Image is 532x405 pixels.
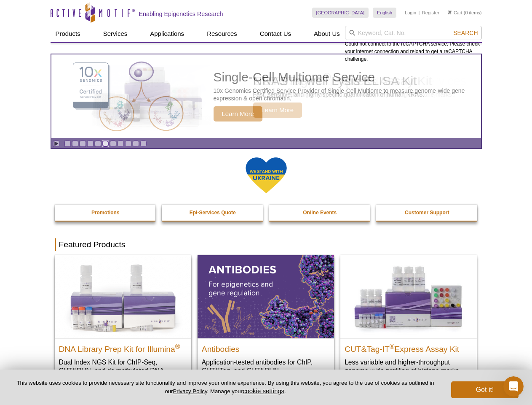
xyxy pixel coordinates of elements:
div: Could not connect to the reCAPTCHA service. Please check your internet connection and reload to g... [345,26,482,63]
strong: Customer Support [405,210,449,216]
a: Go to slide 4 [87,140,94,147]
img: All Antibodies [198,255,334,338]
h2: DNA Library Prep Kit for Illumina [59,341,187,354]
a: Privacy Policy [173,388,207,394]
a: Customer Support [376,205,478,221]
a: Resources [202,26,242,42]
a: Cart [448,10,462,16]
a: Go to slide 7 [110,140,116,147]
a: Login [405,10,416,16]
a: Go to slide 5 [95,140,101,147]
a: Products [51,26,86,42]
a: Services [98,26,133,42]
a: English [373,8,396,18]
a: All Antibodies Antibodies Application-tested antibodies for ChIP, CUT&Tag, and CUT&RUN. [198,255,334,383]
a: Go to slide 2 [72,140,78,147]
a: Go to slide 9 [125,140,131,147]
a: About Us [309,26,345,42]
a: Go to slide 10 [133,140,139,147]
a: Promotions [55,205,157,221]
a: [GEOGRAPHIC_DATA] [312,8,369,18]
a: Toggle autoplay [53,140,59,147]
sup: ® [390,343,395,350]
img: DNA Library Prep Kit for Illumina [55,255,191,338]
a: Contact Us [255,26,296,42]
h2: Antibodies [202,341,330,354]
strong: Promotions [91,210,120,216]
a: Go to slide 3 [80,140,86,147]
span: Search [453,30,478,36]
a: Epi-Services Quote [162,205,264,221]
iframe: Intercom live chat [503,376,524,397]
a: CUT&Tag-IT® Express Assay Kit CUT&Tag-IT®Express Assay Kit Less variable and higher-throughput ge... [340,255,477,383]
button: Search [451,29,480,37]
a: Go to slide 1 [64,140,71,147]
li: (0 items) [448,8,482,18]
img: We Stand With Ukraine [245,157,287,194]
h2: Featured Products [55,238,478,251]
p: Less variable and higher-throughput genome-wide profiling of histone marks​. [345,358,473,375]
p: Application-tested antibodies for ChIP, CUT&Tag, and CUT&RUN. [202,358,330,375]
a: Register [422,10,439,16]
a: Applications [145,26,189,42]
button: Got it! [451,381,519,398]
h2: CUT&Tag-IT Express Assay Kit [345,341,473,354]
h2: Enabling Epigenetics Research [139,10,223,18]
p: Dual Index NGS Kit for ChIP-Seq, CUT&RUN, and ds methylated DNA assays. [59,358,187,383]
a: Go to slide 6 [102,140,109,147]
a: Go to slide 8 [118,140,124,147]
p: This website uses cookies to provide necessary site functionality and improve your online experie... [13,379,437,395]
strong: Online Events [303,210,337,216]
a: Go to slide 11 [140,140,147,147]
img: CUT&Tag-IT® Express Assay Kit [340,255,477,338]
img: Your Cart [448,10,452,14]
strong: Epi-Services Quote [190,210,236,216]
sup: ® [175,343,180,350]
li: | [419,8,420,18]
a: Online Events [269,205,371,221]
button: cookie settings [243,387,284,394]
input: Keyword, Cat. No. [345,26,482,40]
a: DNA Library Prep Kit for Illumina DNA Library Prep Kit for Illumina® Dual Index NGS Kit for ChIP-... [55,255,191,391]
